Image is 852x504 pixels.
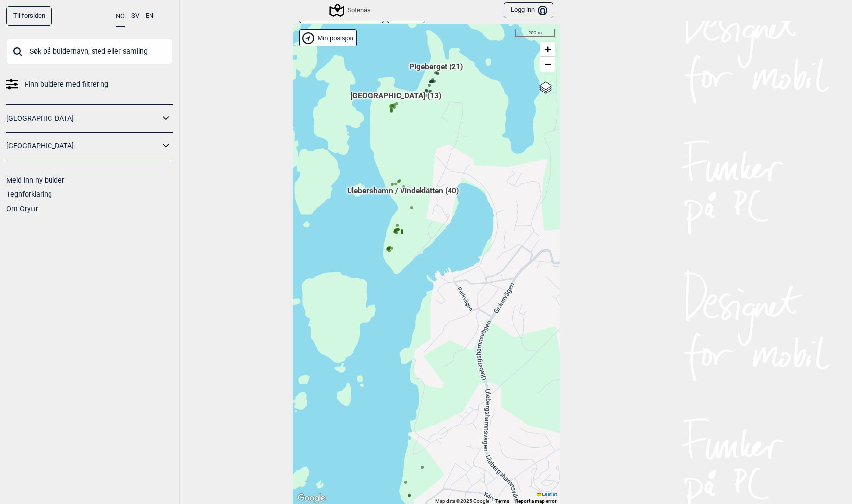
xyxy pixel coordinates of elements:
[351,91,441,109] span: [GEOGRAPHIC_DATA] (13)
[515,29,555,37] div: 200 m
[331,4,371,16] div: Sotenäs
[540,42,555,57] a: Zoom in
[146,6,153,26] button: EN
[25,77,108,92] span: Finn buldere med filtrering
[544,58,551,70] span: −
[6,6,52,26] a: Til forsiden
[131,6,139,26] button: SV
[515,498,557,504] a: Report a map error
[540,57,555,72] a: Zoom out
[347,185,459,204] span: Ulebershamn / Vindeklätten (40)
[6,39,173,64] input: Søk på buldernavn, sted eller samling
[495,498,509,504] a: Terms (opens in new tab)
[544,43,551,55] span: +
[6,139,160,153] a: [GEOGRAPHIC_DATA]
[393,103,399,109] div: [GEOGRAPHIC_DATA] (13)
[6,111,160,126] a: [GEOGRAPHIC_DATA]
[433,74,439,80] div: Pigeberget (21)
[6,77,173,92] a: Finn buldere med filtrering
[537,491,557,497] a: Leaflet
[116,6,125,27] button: NO
[6,176,64,184] a: Meld inn ny bulder
[504,2,553,19] button: Logg inn
[299,29,357,46] div: Vis min posisjon
[6,205,38,213] a: Om Gryttr
[536,77,555,98] a: Layers
[6,190,52,198] a: Tegnforklaring
[400,198,406,204] div: Ulebershamn / Vindeklätten (40)
[409,61,463,80] span: Pigeberget (21)
[435,498,489,504] span: Map data ©2025 Google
